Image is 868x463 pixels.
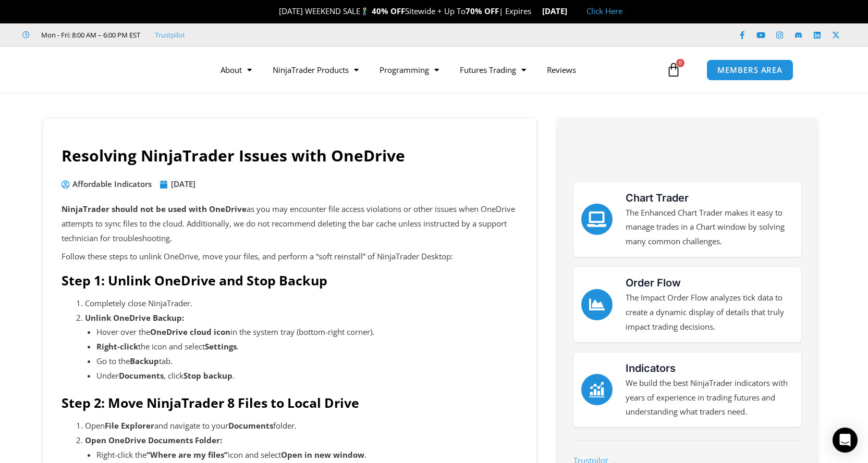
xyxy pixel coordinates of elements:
[119,370,164,381] strong: Documents
[676,59,684,67] span: 0
[626,206,793,249] p: The Enhanced Chart Trader makes it easy to manage trades in a Chart window by solving many common...
[62,204,247,214] strong: NinjaTrader should not be used with OneDrive
[369,58,449,82] a: Programming
[96,341,138,352] strong: Right-click
[581,204,613,235] a: Chart Trader
[361,7,369,15] img: 🏌️‍♂️
[532,7,540,15] img: ⌛
[651,55,696,85] a: 0
[105,420,154,431] strong: File Explorer
[96,340,518,354] li: the icon and select .
[39,29,140,41] span: Mon - Fri: 8:00 AM – 6:00 PM EST
[62,202,518,246] p: as you may encounter file access violations or other issues when OneDrive attempts to sync files ...
[626,277,681,289] a: Order Flow
[210,58,262,82] a: About
[96,369,518,383] li: Under , click .
[210,58,664,82] nav: Menu
[586,6,622,16] a: Click Here
[171,179,195,189] time: [DATE]
[833,428,858,453] div: Open Intercom Messenger
[581,289,613,320] a: Order Flow
[70,177,152,192] span: Affordable Indicators
[542,6,576,16] strong: [DATE]
[155,30,185,40] a: Trustpilot
[626,192,689,204] a: Chart Trader
[205,341,237,352] strong: Settings
[626,291,793,334] p: The Impact Order Flow analyzes tick data to create a dynamic display of details that truly impact...
[281,449,364,460] strong: Open in new window
[96,354,518,369] li: Go to the tab.
[268,6,542,16] span: [DATE] WEEKEND SALE Sitewide + Up To | Expires
[706,59,793,81] a: MEMBERS AREA
[449,58,536,82] a: Futures Trading
[536,58,586,82] a: Reviews
[584,137,789,167] img: NinjaTrader Logo | Affordable Indicators – NinjaTrader
[85,419,518,433] li: Open and navigate to your folder.
[62,394,359,411] strong: Step 2: Move NinjaTrader 8 Files to Local Drive
[717,66,783,74] span: MEMBERS AREA
[568,7,576,15] img: 🏭
[184,370,233,381] strong: Stop backup
[60,51,173,89] img: LogoAI | Affordable Indicators – NinjaTrader
[96,325,518,340] li: Hover over the in the system tray (bottom-right corner).
[85,435,222,445] strong: Open OneDrive Documents Folder:
[130,356,159,366] strong: Backup
[62,249,518,264] p: Follow these steps to unlink OneDrive, move your files, and perform a “soft reinstall” of NinjaTr...
[146,449,228,460] strong: “Where are my files”
[626,376,793,420] p: We build the best NinjaTrader indicators with years of experience in trading futures and understa...
[581,374,613,405] a: Indicators
[85,296,518,311] li: Completely close NinjaTrader.
[96,448,518,462] li: Right-click the icon and select .
[85,312,184,323] strong: Unlink OneDrive Backup:
[271,7,278,15] img: 🎉
[262,58,369,82] a: NinjaTrader Products
[62,271,327,289] strong: Step 1: Unlink OneDrive and Stop Backup
[626,362,676,374] a: Indicators
[466,6,499,16] strong: 70% OFF
[62,145,518,167] h1: Resolving NinjaTrader Issues with OneDrive
[372,6,405,16] strong: 40% OFF
[228,420,273,431] strong: Documents
[150,327,230,337] strong: OneDrive cloud icon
